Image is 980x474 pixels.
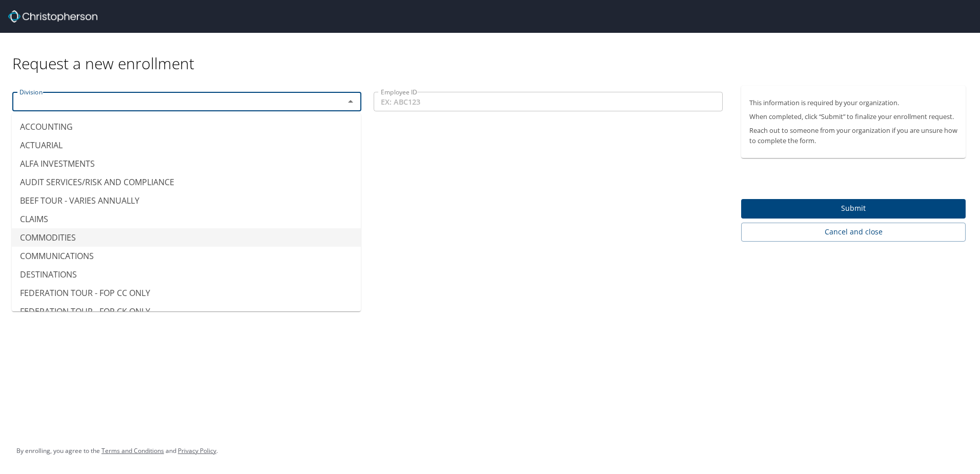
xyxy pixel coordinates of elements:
[12,117,361,136] li: ACCOUNTING
[12,191,361,210] li: BEEF TOUR - VARIES ANNUALLY
[12,228,361,247] li: COMMODITIES
[12,173,361,191] li: AUDIT SERVICES/RISK AND COMPLIANCE
[12,154,361,173] li: ALFA INVESTMENTS
[749,98,957,108] p: This information is required by your organization.
[12,284,361,302] li: FEDERATION TOUR - FOP CC ONLY
[741,223,966,242] button: Cancel and close
[101,446,164,455] a: Terms and Conditions
[12,265,361,284] li: DESTINATIONS
[12,247,361,265] li: COMMUNICATIONS
[741,199,966,219] button: Submit
[343,94,358,109] button: Close
[12,302,361,321] li: FEDERATION TOUR - FOP CK ONLY
[749,226,957,239] span: Cancel and close
[12,136,361,154] li: ACTUARIAL
[374,92,723,111] input: EX: ABC123
[12,210,361,228] li: CLAIMS
[178,446,216,455] a: Privacy Policy
[749,202,957,215] span: Submit
[12,33,974,73] div: Request a new enrollment
[8,10,97,23] img: cbt logo
[749,112,957,122] p: When completed, click “Submit” to finalize your enrollment request.
[16,438,218,464] div: By enrolling, you agree to the and .
[749,126,957,145] p: Reach out to someone from your organization if you are unsure how to complete the form.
